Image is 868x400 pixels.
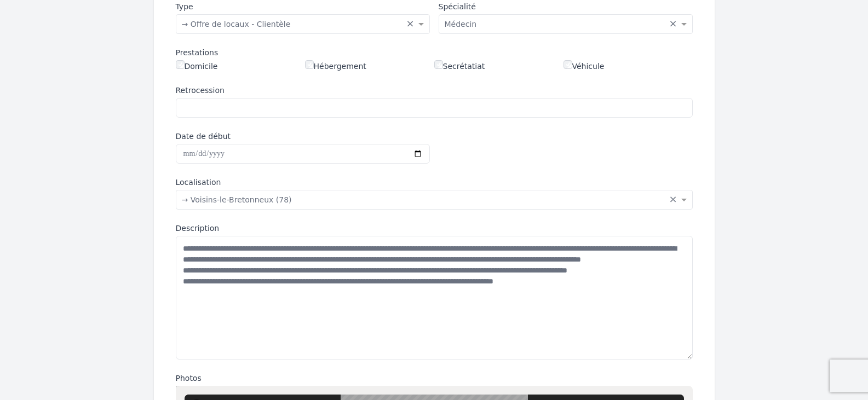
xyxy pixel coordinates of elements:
[564,60,605,72] label: Véhicule
[176,1,430,12] label: Type
[176,47,693,58] div: Prestations
[176,373,693,384] label: Photos
[434,60,485,72] label: Secrétatiat
[176,85,693,96] label: Retrocession
[176,223,693,234] label: Description
[434,60,443,69] input: Secrétatiat
[669,194,679,205] span: Clear all
[176,60,218,72] label: Domicile
[564,60,572,69] input: Véhicule
[176,177,693,188] label: Localisation
[305,60,366,72] label: Hébergement
[669,19,679,30] span: Clear all
[439,1,693,12] label: Spécialité
[305,60,314,69] input: Hébergement
[176,60,185,69] input: Domicile
[406,19,416,30] span: Clear all
[176,131,430,142] label: Date de début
